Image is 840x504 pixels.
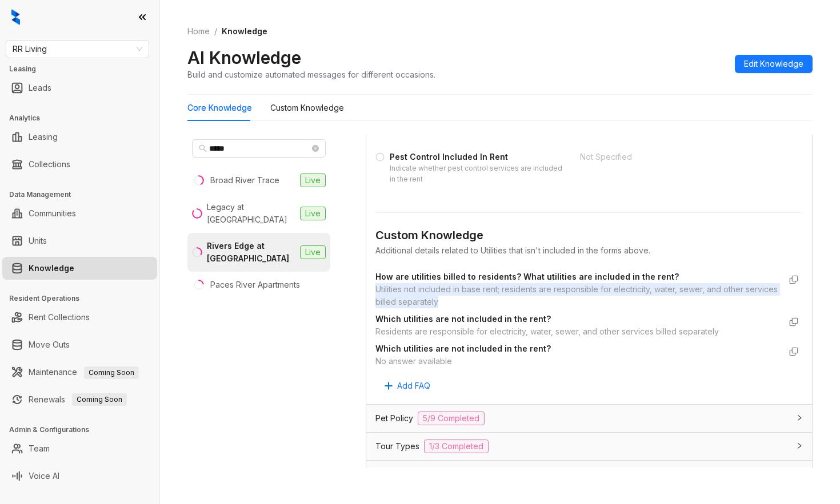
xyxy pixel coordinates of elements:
[29,465,59,487] a: Voice AI
[29,333,70,356] a: Move Outs
[187,102,252,114] div: Core Knowledge
[187,68,435,80] div: Build and customize automated messages for different occasions.
[29,229,47,252] a: Units
[375,244,803,257] div: Additional details related to Utilities that isn't included in the forms above.
[300,245,326,259] span: Live
[210,174,279,187] div: Broad River Trace
[210,279,300,291] div: Paces River Apartments
[185,25,212,38] a: Home
[2,361,157,384] li: Maintenance
[375,440,419,453] span: Tour Types
[312,145,319,152] span: close-circle
[424,440,489,453] span: 1/3 Completed
[72,393,127,406] span: Coming Soon
[366,405,812,432] div: Pet Policy5/9 Completed
[375,355,780,368] div: No answer available
[375,272,679,281] strong: How are utilities billed to residents? What utilities are included in the rent?
[390,163,566,185] div: Indicate whether pest control services are included in the rent
[207,201,295,226] div: Legacy at [GEOGRAPHIC_DATA]
[2,126,157,148] li: Leasing
[375,314,551,324] strong: Which utilities are not included in the rent?
[300,174,326,187] span: Live
[375,412,413,425] span: Pet Policy
[9,189,159,200] h3: Data Management
[366,433,812,460] div: Tour Types1/3 Completed
[300,207,326,220] span: Live
[390,151,566,163] div: Pest Control Included In Rent
[29,257,74,280] a: Knowledge
[2,306,157,329] li: Rent Collections
[2,202,157,225] li: Communities
[366,461,812,488] div: Parking Policy0/13 Completed
[29,202,76,225] a: Communities
[84,366,139,379] span: Coming Soon
[2,257,157,280] li: Knowledge
[375,227,803,244] div: Custom Knowledge
[2,388,157,411] li: Renewals
[29,437,50,460] a: Team
[375,344,551,353] strong: Which utilities are not included in the rent?
[29,153,70,176] a: Collections
[397,380,430,392] span: Add FAQ
[735,55,813,73] button: Edit Knowledge
[796,442,803,449] span: collapsed
[2,229,157,252] li: Units
[744,58,803,70] span: Edit Knowledge
[187,47,301,68] h2: AI Knowledge
[2,333,157,356] li: Move Outs
[418,412,485,425] span: 5/9 Completed
[9,113,159,123] h3: Analytics
[29,76,51,99] a: Leads
[29,388,127,411] a: RenewalsComing Soon
[11,9,20,25] img: logo
[9,425,159,435] h3: Admin & Configurations
[199,144,207,152] span: search
[9,64,159,74] h3: Leasing
[270,102,344,114] div: Custom Knowledge
[214,25,217,38] li: /
[29,306,90,329] a: Rent Collections
[13,41,142,58] span: RR Living
[222,26,267,36] span: Knowledge
[375,283,780,308] div: Utilities not included in base rent; residents are responsible for electricity, water, sewer, and...
[375,325,780,338] div: Residents are responsible for electricity, water, sewer, and other services billed separately
[2,76,157,99] li: Leads
[580,151,771,163] div: Not Specified
[207,240,295,265] div: Rivers Edge at [GEOGRAPHIC_DATA]
[9,293,159,304] h3: Resident Operations
[375,377,439,395] button: Add FAQ
[2,465,157,487] li: Voice AI
[2,437,157,460] li: Team
[2,153,157,176] li: Collections
[29,126,58,148] a: Leasing
[796,414,803,421] span: collapsed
